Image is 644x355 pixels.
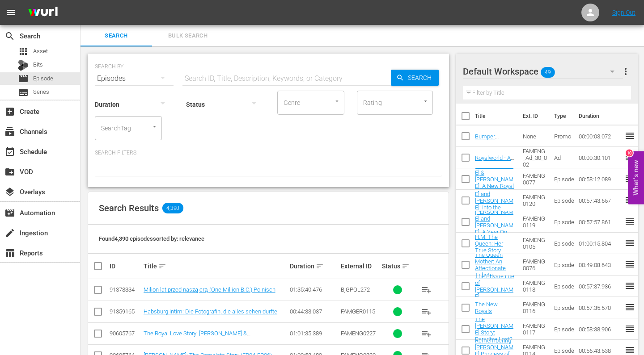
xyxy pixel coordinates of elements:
[575,318,624,340] td: 00:58:38.906
[95,149,442,157] p: Search Filters:
[4,146,15,157] span: Schedule
[463,59,623,84] div: Default Workspace
[624,238,635,248] span: reorder
[573,104,627,129] th: Duration
[551,318,575,340] td: Episode
[475,155,516,168] a: Royalworld - Ad-slate - eng - 30s
[551,297,575,318] td: Episode
[620,61,631,82] button: more_vert
[575,276,624,297] td: 00:57:37.936
[158,262,166,270] span: sort
[551,254,575,276] td: Episode
[316,262,324,270] span: sort
[33,88,49,96] span: Series
[333,97,341,105] button: Open
[624,216,635,227] span: reorder
[475,163,514,196] a: [PERSON_NAME] & [PERSON_NAME]: A New Royal Family
[519,233,551,254] td: FAMENG0105
[517,104,549,129] th: Ext. ID
[150,122,159,131] button: Open
[624,259,635,270] span: reorder
[475,251,506,278] a: The Queen Mother: An Affectionate Tribute
[519,297,551,318] td: FAMENG0116
[549,104,573,129] th: Type
[4,106,15,117] span: Create
[475,316,513,342] a: The [PERSON_NAME] Story: Paradise Lost?
[290,286,338,293] div: 01:35:40.476
[519,276,551,297] td: FAMENG0118
[624,280,635,291] span: reorder
[341,263,379,270] div: External ID
[475,301,498,314] a: The New Royals
[475,273,514,300] a: The Private Life of [PERSON_NAME]
[421,284,432,295] span: playlist_add
[382,261,413,271] div: Status
[416,279,437,301] button: playlist_add
[4,126,15,137] span: Channels
[626,149,633,156] div: 10
[21,2,64,23] img: ans4CAIJ8jUAAAAAAAAAAAAAAAAAAAAAAAAgQb4GAAAAAAAAAAAAAAAAAAAAAAAAJMjXAAAAAAAAAAAAAAAAAAAAAAAAgAT5G...
[290,330,338,337] div: 01:01:35.389
[551,190,575,211] td: Episode
[341,308,375,315] span: FAMGER0115
[421,328,432,339] span: playlist_add
[541,63,555,82] span: 49
[475,104,517,129] th: Title
[341,286,370,293] span: BjGPOL272
[33,47,48,56] span: Asset
[33,74,53,83] span: Episode
[86,31,147,41] span: Search
[5,7,16,18] span: menu
[575,190,624,211] td: 00:57:43.657
[18,60,29,71] div: Bits
[290,308,338,315] div: 00:44:33.037
[519,125,551,147] td: None
[416,323,437,344] button: playlist_add
[551,147,575,168] td: Ad
[95,66,174,91] div: Episodes
[628,151,644,204] button: Open Feedback Widget
[475,209,513,235] a: [PERSON_NAME] and [PERSON_NAME]: A Year On
[519,211,551,233] td: FAMENG0119
[624,195,635,205] span: reorder
[575,233,624,254] td: 01:00:15.804
[144,330,250,343] a: The Royal Love Story: [PERSON_NAME] & [PERSON_NAME]
[624,323,635,334] span: reorder
[575,297,624,318] td: 00:57:35.570
[551,276,575,297] td: Episode
[404,70,439,86] span: Search
[18,87,29,98] span: Series
[110,330,141,337] div: 90605767
[110,263,141,270] div: ID
[99,203,159,213] span: Search Results
[4,187,15,197] span: Overlays
[519,168,551,190] td: FAMENG0077
[162,203,183,213] span: 4,390
[624,152,635,163] span: reorder
[4,228,15,238] span: create
[519,147,551,168] td: FAMENG_Ad_30_002
[33,60,43,69] span: Bits
[416,301,437,322] button: playlist_add
[519,254,551,276] td: FAMENG0076
[99,235,204,242] span: Found 4,390 episodes sorted by: relevance
[475,133,515,153] a: Bumper Werbung DE AD Moconomy
[575,211,624,233] td: 00:57:57.861
[620,66,631,77] span: more_vert
[144,261,287,271] div: Title
[144,308,277,315] a: Habsburg intim: Die Fotografin, die alles sehen durfte
[551,233,575,254] td: Episode
[575,147,624,168] td: 00:00:30.101
[144,286,275,293] a: Milion lat przed naszą erą (One Million B.C.) Polnisch
[475,234,503,254] a: H.M. The Queen: Her True Story
[4,248,15,259] span: Reports
[290,261,338,271] div: Duration
[4,208,15,218] span: Automation
[341,330,376,337] span: FAMENG0227
[391,70,439,86] button: Search
[18,46,29,57] span: Asset
[612,9,636,16] a: Sign Out
[402,262,410,270] span: sort
[624,130,635,141] span: reorder
[4,31,15,42] span: search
